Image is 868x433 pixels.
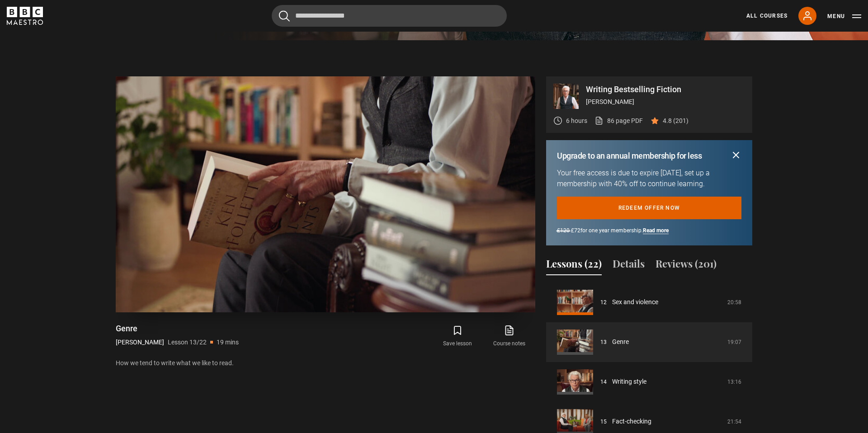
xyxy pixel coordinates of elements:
p: [PERSON_NAME] [116,338,164,347]
a: Redeem offer now [557,197,741,219]
a: Read more [643,227,669,234]
span: £72 [571,227,580,234]
span: £120 [557,227,570,234]
video-js: Video Player [116,76,535,312]
p: 19 mins [217,338,239,347]
svg: BBC Maestro [7,7,43,25]
p: How we tend to write what we like to read. [116,358,535,368]
input: Search [272,5,507,27]
p: [PERSON_NAME] [586,97,745,107]
p: 4.8 (201) [663,116,689,126]
a: Genre [612,337,629,347]
button: Lessons (22) [546,256,602,275]
a: Sex and violence [612,297,658,307]
p: 6 hours [566,116,587,126]
button: Reviews (201) [656,256,717,275]
p: Lesson 13/22 [168,338,207,347]
p: Writing Bestselling Fiction [586,85,745,94]
a: Course notes [484,323,535,349]
p: for one year membership. [557,226,741,235]
button: Details [613,256,645,275]
h2: Upgrade to an annual membership for less [557,151,702,160]
button: Save lesson [432,323,483,349]
button: Submit the search query [279,10,290,22]
a: 86 page PDF [594,116,643,126]
h1: Genre [116,323,239,334]
p: Your free access is due to expire [DATE], set up a membership with 40% off to continue learning. [557,168,741,189]
a: All Courses [746,12,788,20]
a: Writing style [612,377,646,386]
button: Toggle navigation [827,12,861,21]
a: Fact-checking [612,417,651,426]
